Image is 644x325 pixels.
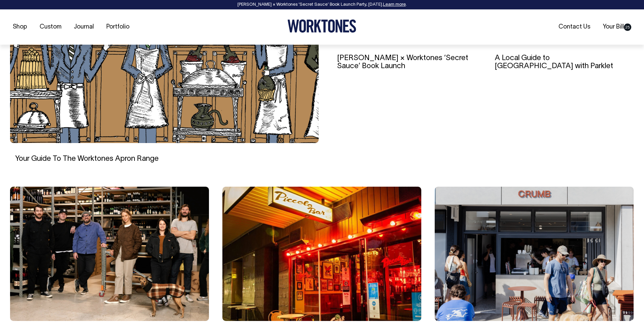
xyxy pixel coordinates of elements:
img: People gather outside a cafe with a shopfront sign that reads "crumb". [435,187,634,321]
a: Learn more [383,3,406,7]
a: Journal [71,21,97,33]
div: [PERSON_NAME] × Worktones ‘Secret Sauce’ Book Launch Party, [DATE]. . [7,2,637,7]
a: Contact Us [556,21,593,33]
span: 25 [624,24,631,31]
a: Custom [37,21,64,33]
a: Portfolio [104,21,132,33]
a: Your Bill25 [600,21,634,33]
a: Shop [10,21,30,33]
img: A Local Guide to Adelaide with Sometimes Always [10,187,209,321]
a: A Local Guide to [GEOGRAPHIC_DATA] with Parklet [495,55,613,69]
a: [PERSON_NAME] × Worktones ‘Secret Sauce’ Book Launch [337,55,468,69]
a: Your Guide To The Worktones Apron Range [15,155,159,162]
img: A Local Guide to Potts Point with Piccolo Bar [222,187,421,321]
